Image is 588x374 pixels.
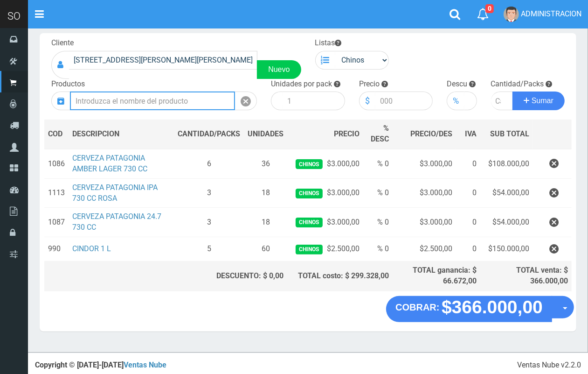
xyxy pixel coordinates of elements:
td: 36 [244,149,287,178]
a: CERVEZA PATAGONIA AMBER LAGER 730 CC [72,154,147,173]
span: CRIPCION [86,129,119,138]
div: $ [359,92,375,110]
a: CERVEZA PATAGONIA IPA 730 CC ROSA [72,183,158,203]
div: DESCUENTO: $ 0,00 [178,271,284,282]
td: 18 [244,208,287,237]
td: 3 [174,208,244,237]
td: $2.500,00 [393,237,456,261]
input: 000 [375,92,433,110]
th: DES [69,120,174,149]
button: COBRAR: $366.000,00 [386,296,552,322]
span: PRECIO/DES [410,129,452,138]
label: Productos [51,79,85,90]
td: 5 [174,237,244,261]
span: IVA [465,129,477,138]
td: $3.000,00 [287,149,363,178]
input: 1 [283,92,345,110]
td: 0 [456,208,480,237]
span: PRECIO [334,129,360,140]
span: ADMINISTRACION [521,9,581,18]
td: 18 [244,178,287,208]
td: $3.000,00 [393,208,456,237]
a: Ventas Nube [124,360,166,369]
strong: COBRAR: [395,302,439,312]
input: 000 [464,92,477,110]
span: 0 [485,4,494,13]
td: % 0 [364,208,393,237]
td: 0 [456,149,480,178]
td: 0 [456,237,480,261]
input: Cantidad [491,92,513,110]
td: 0 [456,178,480,208]
div: % [447,92,464,110]
div: TOTAL venta: $ 366.000,00 [484,265,568,287]
th: CANTIDAD/PACKS [174,120,244,149]
td: $3.000,00 [287,208,363,237]
input: Introduzca el nombre del producto [70,92,235,110]
div: TOTAL costo: $ 299.328,00 [291,271,389,282]
span: Chinos [296,159,322,169]
td: % 0 [364,149,393,178]
div: TOTAL ganancia: $ 66.672,00 [396,265,477,287]
input: Consumidor Final [69,51,257,70]
td: 990 [44,237,69,261]
label: Precio [359,79,380,90]
td: $3.000,00 [287,178,363,208]
label: Unidades por pack [271,79,332,90]
strong: Copyright © [DATE]-[DATE] [35,360,166,369]
span: Chinos [296,218,322,227]
div: Ventas Nube v2.2.0 [517,360,581,371]
td: $108.000,00 [480,149,533,178]
img: User Image [504,7,519,22]
td: $3.000,00 [393,178,456,208]
td: 3 [174,178,244,208]
td: $3.000,00 [393,149,456,178]
td: 1086 [44,149,69,178]
label: Cantidad/Packs [491,79,544,90]
td: $54.000,00 [480,178,533,208]
span: SUB TOTAL [490,129,529,140]
td: $150.000,00 [480,237,533,261]
td: $54.000,00 [480,208,533,237]
button: Sumar [512,92,565,110]
label: Descu [447,79,467,90]
td: % 0 [364,178,393,208]
label: Cliente [51,38,74,49]
a: CINDOR 1 L [72,244,111,253]
a: CERVEZA PATAGONIA 24.7 730 CC [72,212,161,232]
strong: $366.000,00 [442,297,543,317]
span: Chinos [296,189,322,198]
span: Sumar [532,97,553,105]
td: $2.500,00 [287,237,363,261]
td: 1113 [44,178,69,208]
label: Listas [315,38,342,49]
td: 1087 [44,208,69,237]
a: Nuevo [257,60,301,79]
th: UNIDADES [244,120,287,149]
td: 60 [244,237,287,261]
td: % 0 [364,237,393,261]
td: 6 [174,149,244,178]
th: COD [44,120,69,149]
span: Chinos [296,245,322,254]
